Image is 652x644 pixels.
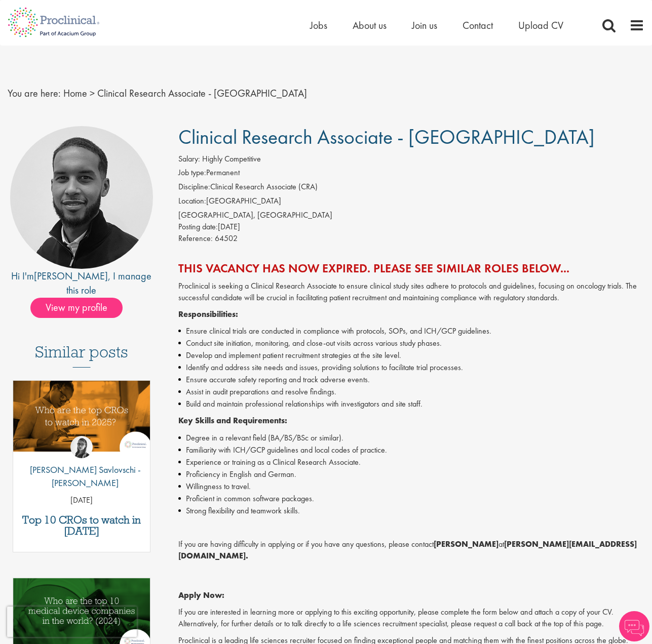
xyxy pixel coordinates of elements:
label: Location: [178,195,206,207]
a: Upload CV [518,19,563,32]
span: Posting date: [178,221,218,232]
li: Degree in a relevant field (BA/BS/BSc or similar). [178,432,644,444]
span: View my profile [30,298,123,318]
strong: [PERSON_NAME] [434,539,498,549]
strong: Responsibilities: [178,309,238,319]
a: breadcrumb link [63,87,87,100]
li: Permanent [178,167,644,181]
li: Identify and address site needs and issues, providing solutions to facilitate trial processes. [178,361,644,374]
p: If you are having difficulty in applying or if you have any questions, please contact at [178,539,644,562]
h3: Similar posts [35,343,128,368]
strong: Key Skills and Requirements: [178,415,287,426]
li: Clinical Research Associate (CRA) [178,181,644,195]
p: [DATE] [13,495,150,506]
img: imeage of recruiter Elias Adem [10,126,153,269]
a: [PERSON_NAME] [34,269,108,283]
span: Clinical Research Associate - [GEOGRAPHIC_DATA] [97,87,307,100]
label: Job type: [178,167,206,179]
h2: This vacancy has now expired. Please see similar roles below... [178,262,644,275]
label: Salary: [178,153,200,165]
img: Theodora Savlovschi - Wicks [70,436,93,458]
div: Hi I'm , I manage this role [8,269,156,298]
strong: [PERSON_NAME][EMAIL_ADDRESS][DOMAIN_NAME]. [178,539,637,561]
img: Chatbot [619,611,649,641]
li: [GEOGRAPHIC_DATA] [178,195,644,210]
p: [PERSON_NAME] Savlovschi - [PERSON_NAME] [13,463,150,489]
iframe: reCAPTCHA [7,607,137,637]
p: Proclinical is seeking a Clinical Research Associate to ensure clinical study sites adhere to pro... [178,280,644,304]
li: Conduct site initiation, monitoring, and close-out visits across various study phases. [178,337,644,349]
a: Link to a post [13,381,150,470]
span: You are here: [8,87,61,100]
div: [DATE] [178,221,644,233]
label: Discipline: [178,181,210,193]
li: Build and maintain professional relationships with investigators and site staff. [178,398,644,410]
img: Top 10 CROs 2025 | Proclinical [13,381,150,452]
a: Theodora Savlovschi - Wicks [PERSON_NAME] Savlovschi - [PERSON_NAME] [13,436,150,494]
span: Clinical Research Associate - [GEOGRAPHIC_DATA] [178,124,595,150]
li: Strong flexibility and teamwork skills. [178,505,644,517]
div: [GEOGRAPHIC_DATA], [GEOGRAPHIC_DATA] [178,210,644,221]
li: Develop and implement patient recruitment strategies at the site level. [178,349,644,361]
a: Join us [412,19,437,32]
li: Experience or training as a Clinical Research Associate. [178,456,644,468]
li: Assist in audit preparations and resolve findings. [178,386,644,398]
li: Willingness to travel. [178,480,644,493]
span: > [90,87,95,100]
strong: Apply Now: [178,590,224,600]
span: 64502 [215,233,238,244]
a: Jobs [310,19,327,32]
li: Proficient in common software packages. [178,493,644,505]
a: View my profile [30,300,133,313]
a: Top 10 CROs to watch in [DATE] [18,514,145,537]
li: Familiarity with ICH/GCP guidelines and local codes of practice. [178,444,644,456]
li: Ensure accurate safety reporting and track adverse events. [178,374,644,386]
li: Proficiency in English and German. [178,468,644,480]
span: Highly Competitive [202,153,261,164]
a: Contact [463,19,493,32]
a: About us [353,19,387,32]
li: Ensure clinical trials are conducted in compliance with protocols, SOPs, and ICH/GCP guidelines. [178,325,644,337]
label: Reference: [178,233,213,245]
p: If you are interested in learning more or applying to this exciting opportunity, please complete ... [178,607,644,630]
